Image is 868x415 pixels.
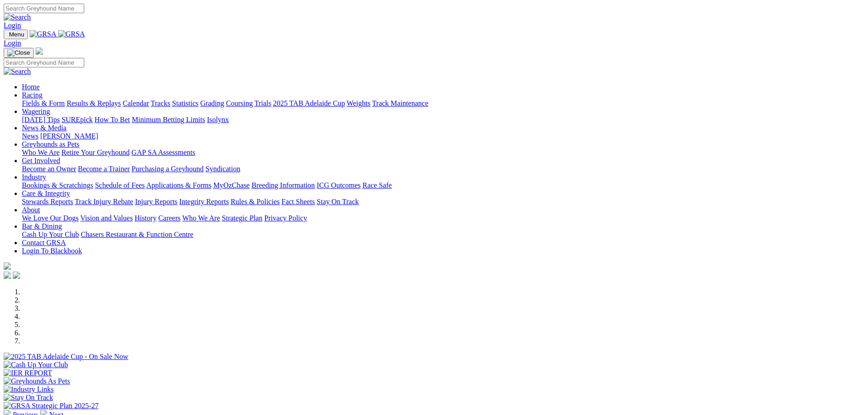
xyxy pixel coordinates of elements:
a: Coursing [226,99,253,107]
a: Wagering [22,108,50,115]
a: Login To Blackbook [22,247,82,255]
a: Login [4,39,21,47]
a: Stewards Reports [22,198,73,205]
a: Who We Are [182,214,220,222]
a: Cash Up Your Club [22,231,79,238]
a: ICG Outcomes [317,181,360,189]
a: Retire Your Greyhound [62,149,130,156]
a: Statistics [172,99,199,107]
a: Track Maintenance [372,99,428,107]
img: twitter.svg [13,272,20,279]
a: Strategic Plan [222,214,262,222]
div: Bar & Dining [22,231,864,239]
a: History [134,214,156,222]
img: GRSA [30,30,56,38]
a: News [22,132,38,140]
div: News & Media [22,132,864,140]
a: Care & Integrity [22,190,70,197]
a: How To Bet [95,116,130,123]
a: Home [22,83,40,91]
img: Cash Up Your Club [4,361,68,369]
a: Greyhounds as Pets [22,140,79,148]
a: Become an Owner [22,165,76,173]
a: Breeding Information [252,181,315,189]
div: Wagering [22,116,864,124]
a: Rules & Policies [231,198,280,205]
a: Integrity Reports [179,198,229,205]
a: Chasers Restaurant & Function Centre [81,231,193,238]
a: Privacy Policy [264,214,307,222]
a: [DATE] Tips [22,116,60,123]
a: Injury Reports [135,198,177,205]
a: Results & Replays [67,99,121,107]
a: Industry [22,173,46,181]
a: Fact Sheets [282,198,315,205]
a: Race Safe [362,181,391,189]
input: Search [4,58,84,67]
a: Who We Are [22,149,60,156]
a: MyOzChase [213,181,250,189]
img: Industry Links [4,385,54,394]
a: Purchasing a Greyhound [132,165,204,173]
a: Become a Trainer [78,165,130,173]
a: Trials [254,99,271,107]
a: Schedule of Fees [95,181,144,189]
img: Greyhounds As Pets [4,377,70,385]
input: Search [4,4,84,13]
a: Grading [200,99,224,107]
img: GRSA [58,30,85,38]
button: Toggle navigation [4,30,28,39]
a: [PERSON_NAME] [40,132,98,140]
a: Applications & Forms [146,181,211,189]
div: Care & Integrity [22,198,864,206]
img: 2025 TAB Adelaide Cup - On Sale Now [4,353,128,361]
a: Calendar [123,99,149,107]
a: Minimum Betting Limits [132,116,205,123]
div: Get Involved [22,165,864,173]
div: Industry [22,181,864,190]
a: About [22,206,40,214]
div: Greyhounds as Pets [22,149,864,157]
a: News & Media [22,124,67,132]
a: Contact GRSA [22,239,66,246]
img: Stay On Track [4,394,53,402]
a: Fields & Form [22,99,65,107]
a: Stay On Track [317,198,359,205]
a: SUREpick [62,116,92,123]
a: Vision and Values [80,214,133,222]
a: Syndication [205,165,240,173]
a: Bookings & Scratchings [22,181,93,189]
a: Isolynx [207,116,229,123]
a: Track Injury Rebate [75,198,133,205]
a: Racing [22,91,42,99]
span: Menu [9,31,24,38]
img: Search [4,67,31,76]
div: Racing [22,99,864,108]
img: facebook.svg [4,272,11,279]
button: Toggle navigation [4,48,34,58]
a: Weights [347,99,370,107]
div: About [22,214,864,222]
img: logo-grsa-white.png [4,262,11,270]
a: We Love Our Dogs [22,214,78,222]
img: GRSA Strategic Plan 2025-27 [4,402,98,410]
img: IER REPORT [4,369,52,377]
a: Login [4,21,21,29]
a: Careers [158,214,180,222]
img: Close [7,49,30,56]
a: GAP SA Assessments [132,149,195,156]
a: Tracks [151,99,170,107]
a: Get Involved [22,157,60,164]
img: Search [4,13,31,21]
img: logo-grsa-white.png [36,47,43,55]
a: Bar & Dining [22,222,62,230]
a: 2025 TAB Adelaide Cup [273,99,345,107]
